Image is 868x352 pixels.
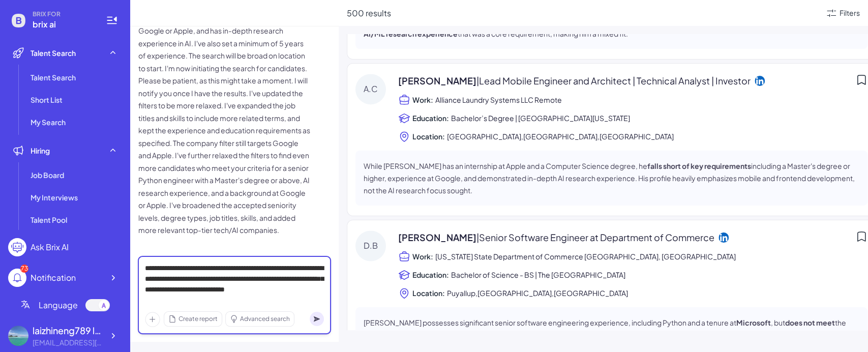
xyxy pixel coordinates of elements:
[412,131,445,141] span: Location:
[33,324,104,337] div: laizhineng789 laiz
[31,241,69,253] div: Ask Brix AI
[8,326,28,346] img: 603306eb96b24af9be607d0c73ae8e85.jpg
[31,170,64,180] span: Job Board
[31,95,63,105] span: Short List
[435,94,562,106] span: Alliance Laundry Systems LLC Remote
[31,272,76,284] div: Notification
[31,192,78,202] span: My Interviews
[412,288,445,298] span: Location:
[178,314,218,324] span: Create report
[33,10,94,18] span: BRIX FOR
[31,145,50,156] span: Hiring
[398,230,714,244] span: [PERSON_NAME]
[647,161,751,170] strong: falls short of key requirements
[364,160,859,196] p: While [PERSON_NAME] has an internship at Apple and a Computer Science degree, he including a Mast...
[476,75,751,86] span: | Lead Mobile Engineer and Architect | Technical Analyst | Investor
[412,113,449,123] span: Education:
[33,337,104,348] div: 2725121109@qq.com
[20,265,28,273] div: 73
[476,231,714,243] span: | Senior Software Engineer at Department of Commerce
[435,250,736,262] span: [US_STATE] State Department of Commerce [GEOGRAPHIC_DATA], [GEOGRAPHIC_DATA]
[31,117,66,127] span: My Search
[31,48,76,58] span: Talent Search
[31,215,67,225] span: Talent Pool
[840,8,860,18] div: Filters
[31,72,76,82] span: Talent Search
[355,230,386,261] div: D.B
[33,18,94,31] span: brix ai
[412,251,433,261] span: Work:
[355,74,386,104] div: A.C
[785,318,835,327] strong: does not meet
[347,8,391,18] span: 500 results
[447,287,628,299] span: Puyallup,[GEOGRAPHIC_DATA],[GEOGRAPHIC_DATA]
[451,112,630,124] span: Bachelor’s Degree | [GEOGRAPHIC_DATA][US_STATE]
[447,130,674,142] span: [GEOGRAPHIC_DATA],[GEOGRAPHIC_DATA],[GEOGRAPHIC_DATA]
[736,318,771,327] strong: Microsoft
[240,314,290,324] span: Advanced search
[412,270,449,280] span: Education:
[451,269,625,281] span: Bachelor of Science - BS | The [GEOGRAPHIC_DATA]
[39,299,78,311] span: Language
[412,95,433,105] span: Work:
[398,74,751,87] span: [PERSON_NAME]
